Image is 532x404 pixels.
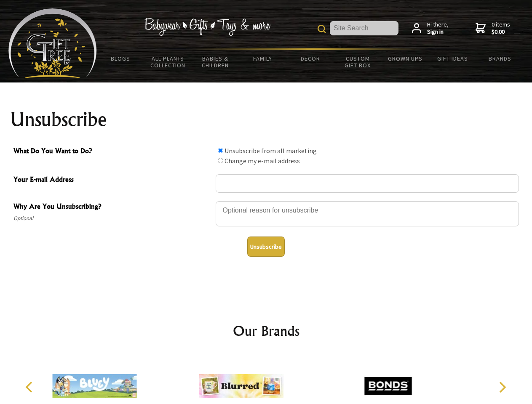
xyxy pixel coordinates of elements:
strong: Sign in [427,28,449,36]
a: Hi there,Sign in [412,21,449,36]
img: Babyware - Gifts - Toys and more... [8,8,97,78]
img: Babywear - Gifts - Toys & more [144,18,270,36]
button: Next [493,378,511,396]
label: Unsubscribe from all marketing [225,146,317,155]
button: Previous [21,378,40,396]
span: Hi there, [427,21,449,36]
strong: $0.00 [492,28,510,36]
img: product search [318,25,326,33]
span: Optional [13,213,211,223]
span: Your E-mail Address [13,174,211,186]
label: Change my e-mail address [225,157,300,165]
span: What Do You Want to Do? [13,146,211,158]
span: Why Are You Unsubscribing? [13,201,211,213]
input: Site Search [330,21,398,35]
a: All Plants Collection [144,50,192,74]
input: What Do You Want to Do? [218,148,223,153]
span: 0 items [492,21,510,36]
a: Brands [476,50,524,67]
button: Unsubscribe [247,237,285,257]
a: Gift Ideas [429,50,476,67]
a: Custom Gift Box [334,50,382,74]
a: Babies & Children [192,50,239,74]
a: 0 items$0.00 [476,21,510,36]
a: Decor [286,50,334,67]
input: Your E-mail Address [216,174,519,193]
a: BLOGS [97,50,144,67]
textarea: Why Are You Unsubscribing? [216,201,519,226]
h2: Our Brands [17,321,516,341]
a: Family [239,50,287,67]
a: Grown Ups [381,50,429,67]
h1: Unsubscribe [10,109,522,130]
input: What Do You Want to Do? [218,158,223,163]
